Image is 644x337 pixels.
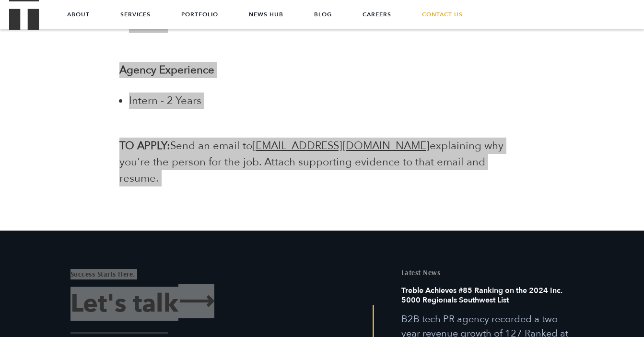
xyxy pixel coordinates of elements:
[129,93,525,109] li: Intern - 2 Years
[252,139,430,153] a: [EMAIL_ADDRESS][DOMAIN_NAME]
[119,139,503,186] span: explaining why you're the person for the job. Attach supporting evidence to that email and resume.
[178,289,214,314] span: ⟶
[119,139,170,153] b: TO APPLY:
[401,269,574,276] h5: Latest News
[70,269,135,279] mark: Success Starts Here.
[70,291,315,316] a: Let's Talk
[401,286,574,312] h6: Treble Achieves #85 Ranking on the 2024 Inc. 5000 Regionals Southwest List
[170,139,252,153] span: Send an email to
[119,63,214,77] strong: Agency Experience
